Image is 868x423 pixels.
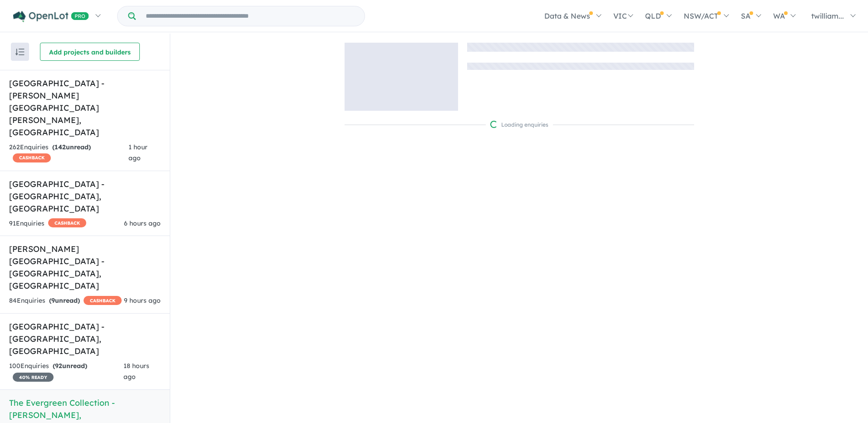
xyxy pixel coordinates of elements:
[490,120,548,129] div: Loading enquiries
[84,296,122,305] span: CASHBACK
[54,143,66,151] span: 142
[13,373,54,382] span: 40 % READY
[124,219,161,227] span: 6 hours ago
[9,361,123,383] div: 100 Enquir ies
[51,296,55,305] span: 9
[15,49,25,55] img: sort.svg
[9,218,86,229] div: 91 Enquir ies
[9,243,161,292] h5: [PERSON_NAME][GEOGRAPHIC_DATA] - [GEOGRAPHIC_DATA] , [GEOGRAPHIC_DATA]
[138,6,363,26] input: Try estate name, suburb, builder or developer
[49,296,80,305] strong: ( unread)
[48,218,86,227] span: CASHBACK
[9,77,161,138] h5: [GEOGRAPHIC_DATA] - [PERSON_NAME][GEOGRAPHIC_DATA][PERSON_NAME] , [GEOGRAPHIC_DATA]
[9,142,128,164] div: 262 Enquir ies
[123,362,149,381] span: 18 hours ago
[52,143,91,151] strong: ( unread)
[9,295,122,306] div: 84 Enquir ies
[53,362,87,370] strong: ( unread)
[9,178,161,215] h5: [GEOGRAPHIC_DATA] - [GEOGRAPHIC_DATA] , [GEOGRAPHIC_DATA]
[13,153,51,162] span: CASHBACK
[13,11,89,22] img: Openlot PRO Logo White
[40,43,140,61] button: Add projects and builders
[128,143,148,162] span: 1 hour ago
[9,320,161,357] h5: [GEOGRAPHIC_DATA] - [GEOGRAPHIC_DATA] , [GEOGRAPHIC_DATA]
[811,11,844,20] span: twilliam...
[124,296,161,305] span: 9 hours ago
[55,362,62,370] span: 92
